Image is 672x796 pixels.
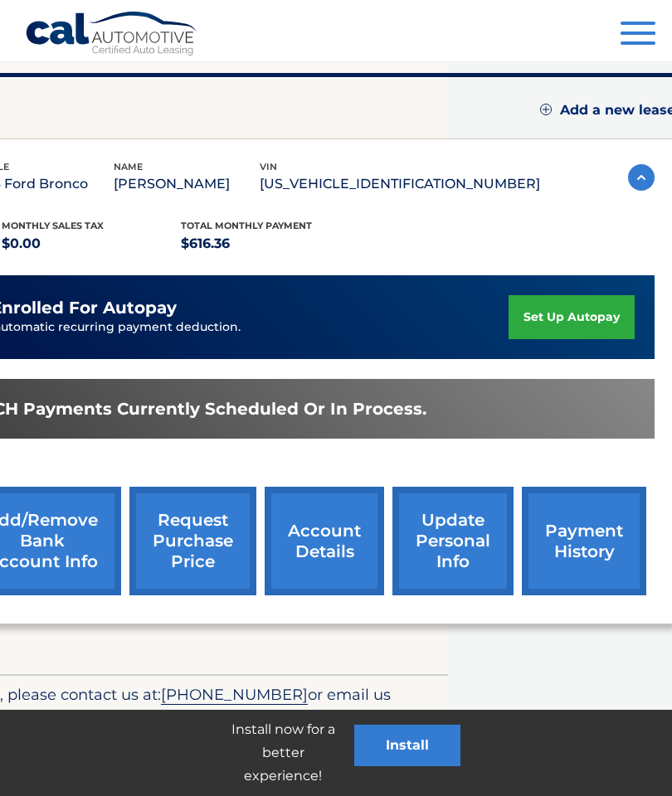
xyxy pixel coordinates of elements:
[2,232,182,255] p: $0.00
[25,11,199,59] a: Cal Automotive
[509,295,635,339] a: set up autopay
[392,487,514,595] a: update personal info
[2,220,104,231] span: Monthly sales Tax
[181,220,312,231] span: Total Monthly Payment
[114,161,143,172] span: name
[114,172,260,196] p: [PERSON_NAME]
[181,232,361,255] p: $616.36
[628,164,655,191] img: accordion-active.svg
[540,104,552,115] img: add.svg
[260,172,540,196] p: [US_VEHICLE_IDENTIFICATION_NUMBER]
[621,22,655,49] button: Menu
[212,718,354,788] p: Install now for a better experience!
[129,487,256,595] a: request purchase price
[354,725,460,766] button: Install
[265,487,384,595] a: account details
[522,487,646,595] a: payment history
[260,161,277,172] span: vin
